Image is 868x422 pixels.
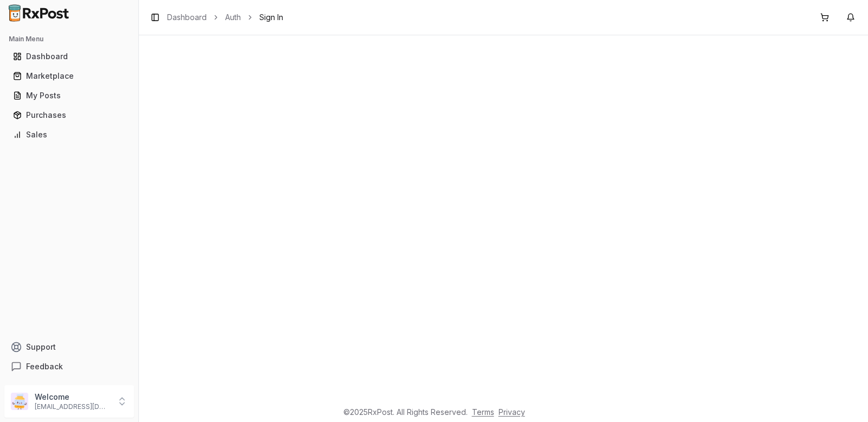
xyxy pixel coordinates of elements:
div: Purchases [13,110,125,121]
a: Dashboard [9,47,130,66]
button: My Posts [4,87,134,104]
div: Marketplace [13,71,125,81]
span: Sign In [259,12,283,23]
a: My Posts [9,86,130,105]
button: Support [4,337,134,357]
p: Welcome [35,392,110,402]
div: Sales [13,129,125,140]
p: [EMAIL_ADDRESS][DOMAIN_NAME] [35,402,110,411]
a: Marketplace [9,66,130,86]
button: Sales [4,126,134,143]
img: User avatar [11,393,28,410]
button: Dashboard [4,48,134,65]
h2: Main Menu [9,35,130,43]
button: Purchases [4,106,134,124]
a: Purchases [9,105,130,125]
a: Auth [225,12,241,23]
div: My Posts [13,90,125,101]
a: Privacy [499,407,525,417]
button: Marketplace [4,67,134,85]
a: Sales [9,125,130,144]
nav: breadcrumb [167,12,283,23]
a: Terms [472,407,494,417]
button: Feedback [4,357,134,376]
span: Feedback [26,361,63,372]
div: Dashboard [13,51,125,62]
a: Dashboard [167,12,207,23]
img: RxPost Logo [4,4,74,22]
